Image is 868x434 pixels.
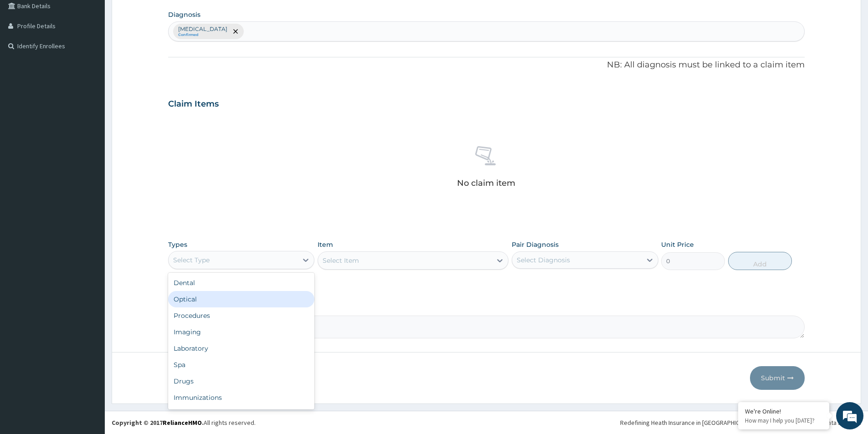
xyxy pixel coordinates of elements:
[168,10,200,19] label: Diagnosis
[620,418,861,427] div: Redefining Heath Insurance in [GEOGRAPHIC_DATA] using Telemedicine and Data Science!
[745,417,822,424] p: How may I help you today?
[168,307,314,324] div: Procedures
[168,406,314,422] div: Others
[231,27,240,36] span: remove selection option
[750,366,805,390] button: Submit
[53,115,126,207] span: We're online!
[168,291,314,307] div: Optical
[517,255,570,265] div: Select Diagnosis
[47,51,153,63] div: Chat with us now
[5,249,174,281] textarea: Type your message and hit 'Enter'
[168,324,314,340] div: Imaging
[173,255,210,265] div: Select Type
[112,419,204,427] strong: Copyright © 2017 .
[168,340,314,357] div: Laboratory
[512,240,559,249] label: Pair Diagnosis
[168,303,805,311] label: Comment
[178,26,227,33] p: [MEDICAL_DATA]
[318,240,333,249] label: Item
[149,5,171,26] div: Minimize live chat window
[457,179,515,188] p: No claim item
[168,241,187,249] label: Types
[17,46,37,68] img: d_794563401_company_1708531726252_794563401
[168,59,805,71] p: NB: All diagnosis must be linked to a claim item
[168,389,314,406] div: Immunizations
[168,275,314,291] div: Dental
[661,240,694,249] label: Unit Price
[745,407,822,415] div: We're Online!
[163,419,202,427] a: RelianceHMO
[105,411,868,434] footer: All rights reserved.
[178,33,227,37] small: Confirmed
[168,99,219,109] h3: Claim Items
[728,252,792,270] button: Add
[168,373,314,389] div: Drugs
[168,357,314,373] div: Spa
